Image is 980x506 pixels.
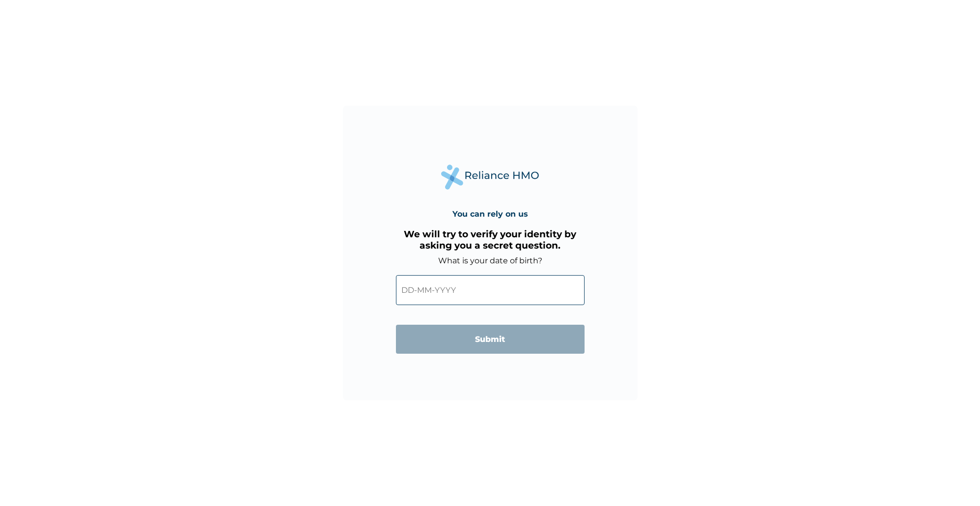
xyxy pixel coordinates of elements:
h3: We will try to verify your identity by asking you a secret question. [396,228,585,251]
input: DD-MM-YYYY [396,275,585,305]
input: Submit [396,325,585,354]
label: What is your date of birth? [438,256,542,265]
img: Reliance Health's Logo [441,165,539,190]
h4: You can rely on us [452,209,528,219]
